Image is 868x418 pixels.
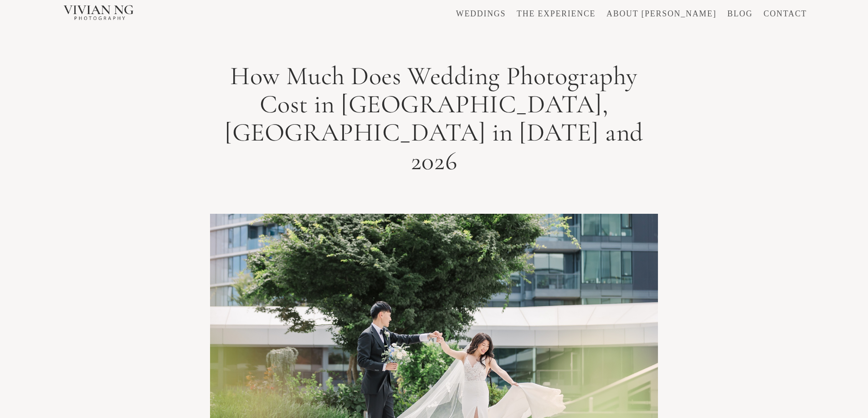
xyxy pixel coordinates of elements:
a: CONTACT [764,10,807,18]
h1: How Much Does Wedding Photography Cost in [GEOGRAPHIC_DATA], [GEOGRAPHIC_DATA] in [DATE] and 2026 [210,62,657,191]
a: ABOUT [PERSON_NAME] [606,10,716,18]
a: BLOG [727,10,753,18]
a: WEDDINGS [456,10,506,18]
a: THE EXPERIENCE [517,10,596,18]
